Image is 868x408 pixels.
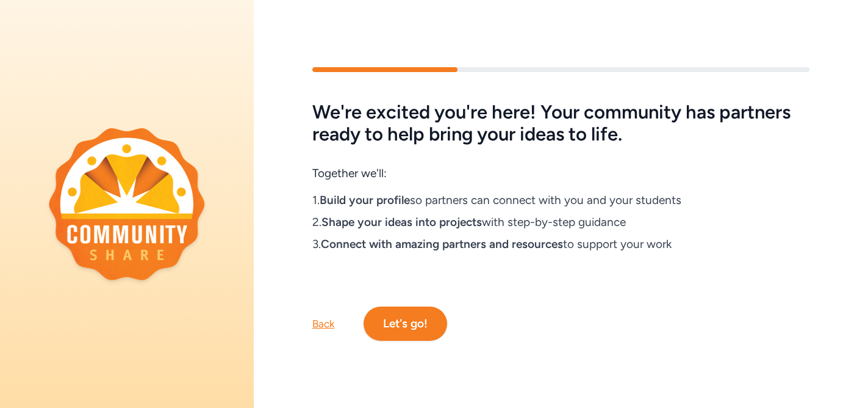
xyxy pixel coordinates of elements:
[312,101,809,145] h5: We're excited you're here! Your community has partners ready to help bring your ideas to life.
[364,307,447,341] button: Let's go!
[312,192,681,209] div: 1. so partners can connect with you and your students
[320,193,410,207] span: Build your profile
[312,165,809,182] h6: Together we'll:
[312,236,672,253] div: 3. to support your work
[49,128,205,280] img: logo
[321,215,482,229] span: Shape your ideas into projects
[321,237,563,251] span: Connect with amazing partners and resources
[312,214,626,231] div: 2. with step-by-step guidance
[312,316,334,331] div: Back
